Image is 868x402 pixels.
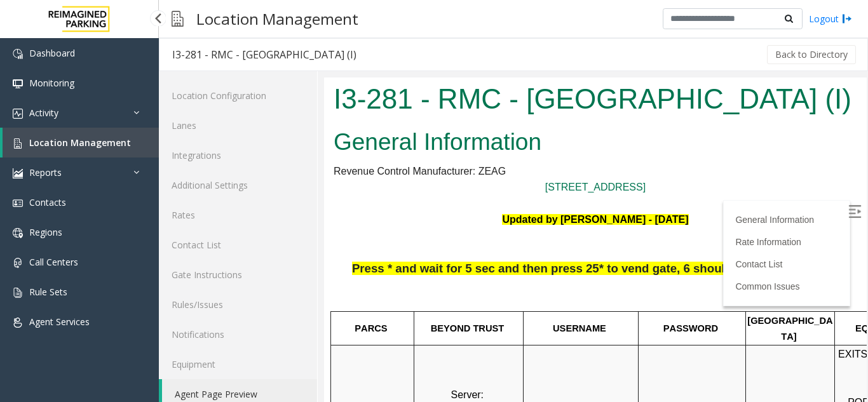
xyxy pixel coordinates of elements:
img: pageIcon [172,3,184,34]
span: Server: [126,312,159,323]
img: 'icon' [13,228,23,238]
a: Rates [159,200,317,230]
span: EXITS: Credit Cards Only [514,271,609,298]
span: Agent Services [29,316,90,328]
a: Rate Information [411,159,477,170]
a: Logout [809,12,852,25]
a: Notifications [159,319,317,349]
font: Updated by [PERSON_NAME] - [DATE] [178,137,364,147]
span: Contacts [29,196,66,208]
img: 'icon' [13,258,23,268]
a: Lanes [159,111,317,140]
a: Rules/Issues [159,290,317,319]
span: Activity [29,107,58,119]
img: 'icon' [13,318,23,328]
span: Reports [29,166,62,178]
span: PARCS [31,246,63,256]
a: Location Configuration [159,81,317,111]
a: Gate Instructions [159,260,317,290]
span: ZEAG [33,336,61,347]
span: Rule Sets [29,286,67,298]
span: EQUIPMENT [531,246,587,256]
h3: Location Management [190,3,365,34]
a: Common Issues [411,204,475,214]
a: Integrations [159,140,317,170]
a: General Information [411,137,490,147]
div: I3-281 - RMC - [GEOGRAPHIC_DATA] (I) [172,46,356,63]
img: Open/Close Sidebar Menu [524,128,537,140]
a: Location Management [3,128,159,157]
span: IMP003-0281-ZMS-MRV-WS1 [100,328,189,355]
img: 'icon' [13,79,23,89]
span: Revenue Control Manufacturer: ZEAG [10,88,182,99]
span: Regions [29,226,62,238]
img: 'icon' [13,138,23,149]
span: Call Centers [29,256,78,268]
a: Additional Settings [159,170,317,200]
img: 'icon' [13,198,23,208]
img: 'icon' [13,109,23,119]
h1: I3-281 - RMC - [GEOGRAPHIC_DATA] (I) [10,2,533,41]
button: Back to Directory [767,45,856,64]
span: [GEOGRAPHIC_DATA] [423,238,508,265]
span: POF Machines: [524,319,593,330]
img: 'icon' [13,49,23,59]
a: Contact List [159,230,317,260]
a: Equipment [159,349,317,379]
span: BEYOND TRUST [107,246,180,256]
img: 'icon' [13,288,23,298]
span: PASSWORD [339,246,394,256]
h2: General Information [10,48,533,81]
span: USERNAME [229,246,282,256]
a: Contact List [411,182,458,192]
span: Dashboard [29,47,75,59]
img: 'icon' [13,168,23,178]
span: Location Management [29,137,131,149]
span: Press * and wait for 5 sec and then press 25* to vend gate, 6 should also work to vend [28,184,512,198]
img: logout [842,12,852,25]
span: Monitoring [29,77,74,89]
a: [STREET_ADDRESS] [221,104,322,115]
